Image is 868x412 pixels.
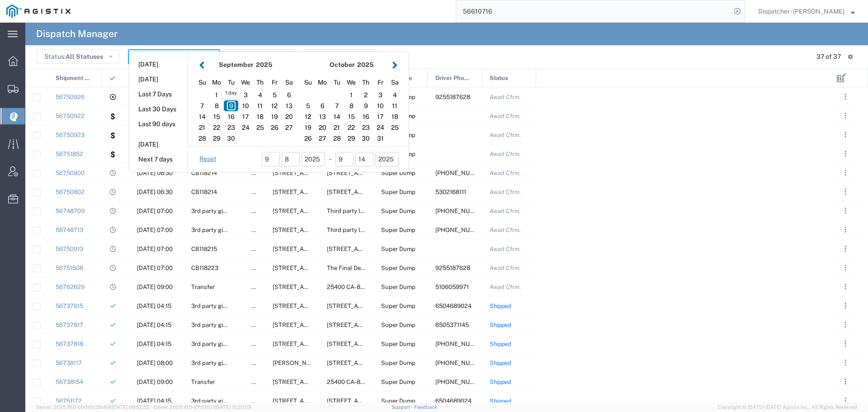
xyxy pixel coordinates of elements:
button: ... [839,318,852,331]
div: 10 [373,100,387,111]
input: yyyy [302,152,325,166]
span: 22715 Canyon Way, Colfax, California, 95713, United States [327,360,417,366]
button: ... [839,166,852,179]
button: Last 30 Days [129,102,188,116]
div: 2 [224,90,238,100]
div: 3 [373,90,387,100]
span: Shipped [490,303,511,309]
div: 13 [315,111,330,122]
div: 6 [282,90,296,100]
span: . . . [844,205,846,216]
span: 3rd party giveaway [191,208,243,214]
div: 12 [301,111,315,122]
div: 22 [209,122,224,133]
span: 3rd party giveaway [191,360,243,366]
span: 09/09/2025, 09:00 [137,284,173,290]
span: Shipment No. [56,69,92,88]
div: 29 [344,133,359,144]
div: 23 [224,122,238,133]
div: 18 [387,111,402,122]
span: false [251,341,265,347]
button: ... [839,223,852,236]
div: 16 [359,111,373,122]
span: 20899 Antler Rd, Lakehead, California, United States [327,341,417,347]
a: 56751508 [56,265,83,271]
div: Tuesday [224,76,238,90]
button: ... [839,375,852,388]
button: ... [839,90,852,103]
div: 11 [253,100,267,111]
div: 20 [315,122,330,133]
span: 20899 Antler Rd, Lakehead, California, United States [327,398,417,404]
span: 9255187628 [435,265,470,271]
span: 6400 Claim St, Placerville, California, United States [273,265,363,271]
span: 09/09/2025, 06:30 [137,189,173,195]
button: [DATE] [129,137,188,152]
span: CB118214 [191,189,217,195]
span: 3675 Potrero Hills Ln, Suisun City, California, 94585, United States [327,246,417,252]
div: 26 [301,133,315,144]
span: 209-304-5520 [435,379,489,385]
span: 20899 Antler Rd, Lakehead, California, United States [327,303,417,309]
div: Friday [373,76,387,90]
div: Tuesday [330,76,344,90]
button: Dispatcher - [PERSON_NAME] [758,6,855,17]
span: Super Dump [381,398,415,404]
span: 3675 Potrero Hills Ln, Suisun City, California, 94585, United States [327,189,417,195]
input: yyyy [375,152,399,166]
span: 6504689024 [435,303,472,309]
div: Wednesday [238,76,253,90]
span: 09/09/2025, 06:30 [137,170,173,176]
span: 3rd party giveaway [191,398,243,404]
a: Feedback [414,404,437,410]
div: 13 [282,100,296,111]
div: 19 [267,111,282,122]
span: 3rd party giveaway [191,303,243,309]
span: 09/08/2025, 04:15 [137,303,171,309]
span: false [251,322,265,328]
div: 1 [344,90,359,100]
div: 4 [387,90,402,100]
span: Super Dump [381,246,415,252]
span: . . . [844,91,846,102]
span: 09/09/2025, 07:00 [137,208,173,214]
div: 30 [224,133,238,144]
span: Shipped [490,398,511,404]
span: Super Dump [381,189,415,195]
div: 7 [195,100,209,111]
span: . . . [844,262,846,273]
span: CB118215 [191,246,217,252]
button: ... [839,337,852,350]
div: 19 [301,122,315,133]
span: Status [490,69,508,88]
div: 21 [195,122,209,133]
span: 09/09/2025, 07:00 [137,246,173,252]
span: 25400 CA-88, Pioneer, California, United States [327,379,486,385]
span: . . . [844,300,846,311]
span: Await Cfrm. [490,151,521,157]
a: 56751852 [56,151,83,157]
span: CB118223 [191,265,218,271]
a: 56748713 [56,227,83,233]
span: false [251,170,265,176]
a: 56737818 [56,341,83,347]
div: Thursday [253,76,267,90]
div: Sunday [301,76,315,90]
span: Super Dump [381,322,415,328]
span: Third party location, Paradise, California, United States [327,208,543,214]
button: [DATE] [129,72,188,86]
div: 2 [359,90,373,100]
h4: Dispatch Manager [36,23,118,45]
div: 17 [238,111,253,122]
div: 22 [344,122,359,133]
span: 650-384-1848 [435,341,489,347]
span: 530-723-3008 [435,170,489,176]
span: (530) 990-8018 [435,227,489,233]
span: 5365 Clark Rd, Paradise, California, 95969, United States [273,208,411,214]
span: Shipped [490,360,511,366]
button: ... [839,242,852,255]
div: 15 [344,111,359,122]
span: Await Cfrm. [490,189,521,195]
span: . . . [844,395,846,406]
div: Wednesday [344,76,359,90]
